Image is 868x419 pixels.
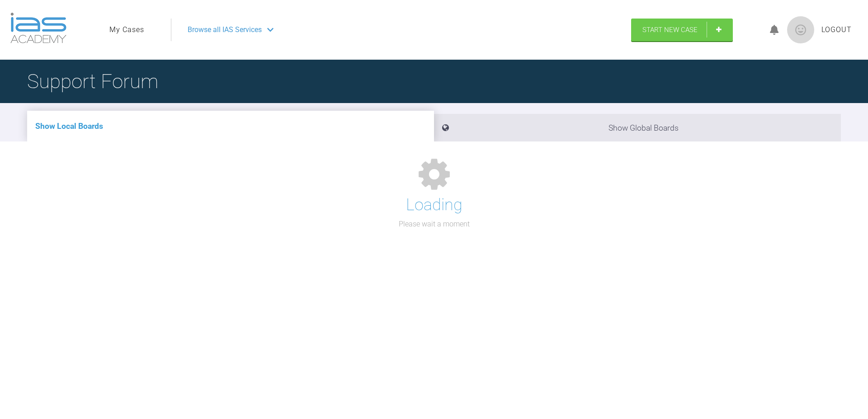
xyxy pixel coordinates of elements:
span: Start New Case [642,26,698,34]
h1: Loading [406,192,462,218]
li: Show Global Boards [434,114,841,141]
li: Show Local Boards [27,111,434,141]
a: My Cases [109,24,144,36]
img: logo-light.3e3ef733.png [10,13,66,43]
a: Logout [821,24,852,36]
a: Start New Case [631,19,733,41]
h1: Support Forum [27,66,158,97]
p: Please wait a moment [399,218,470,230]
img: profile.png [787,16,814,43]
span: Browse all IAS Services [188,24,262,36]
